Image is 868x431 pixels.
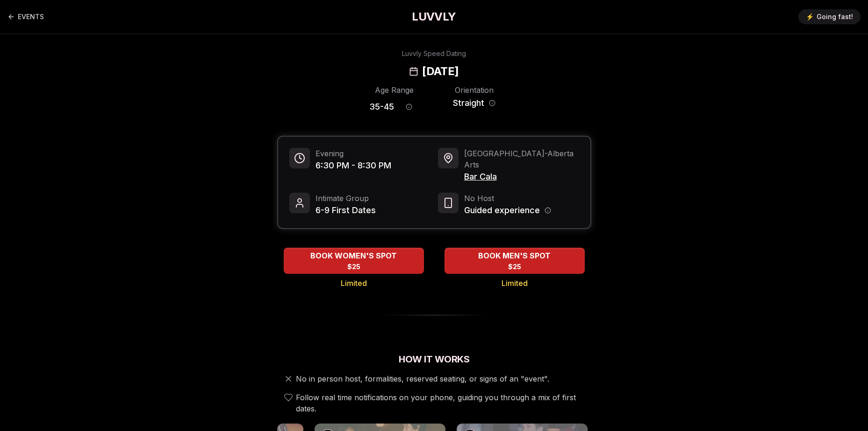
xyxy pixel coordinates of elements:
[817,12,853,21] span: Going fast!
[422,64,459,79] h2: [DATE]
[502,278,528,289] span: Limited
[277,353,591,366] h2: How It Works
[806,12,814,21] span: ⚡️
[464,204,540,217] span: Guided experience
[453,97,484,110] span: Straight
[316,159,391,172] span: 6:30 PM - 8:30 PM
[545,207,551,214] button: Host information
[369,100,394,113] span: 35 - 45
[489,100,495,106] button: Orientation information
[464,148,579,170] span: [GEOGRAPHIC_DATA] - Alberta Arts
[445,248,585,274] button: BOOK MEN'S SPOT - Limited
[316,204,376,217] span: 6-9 First Dates
[296,392,588,414] span: Follow real time notifications on your phone, guiding you through a mix of first dates.
[316,148,391,159] span: Evening
[508,262,521,271] span: $25
[284,248,424,274] button: BOOK WOMEN'S SPOT - Limited
[296,373,549,384] span: No in person host, formalities, reserved seating, or signs of an "event".
[399,97,419,117] button: Age range information
[464,193,551,204] span: No Host
[341,278,367,289] span: Limited
[316,193,376,204] span: Intimate Group
[449,84,499,96] div: Orientation
[476,250,552,261] span: BOOK MEN'S SPOT
[347,262,360,271] span: $25
[464,170,579,183] span: Bar Cala
[402,49,466,58] div: Luvvly Speed Dating
[308,250,399,261] span: BOOK WOMEN'S SPOT
[7,7,44,26] a: Back to events
[369,84,419,96] div: Age Range
[412,9,456,24] a: LUVVLY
